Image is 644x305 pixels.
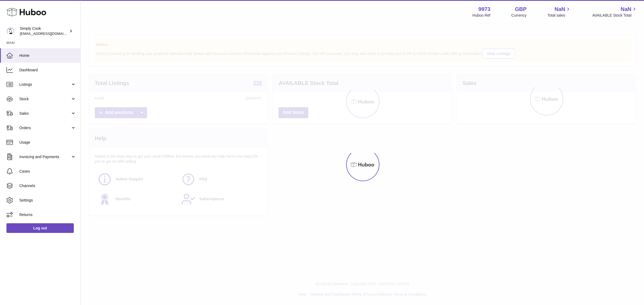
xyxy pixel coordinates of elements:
span: Cases [19,169,76,174]
a: Log out [6,223,74,233]
span: Sales [19,111,71,116]
span: [EMAIL_ADDRESS][DOMAIN_NAME] [20,31,79,36]
span: Stock [19,96,71,102]
span: Dashboard [19,68,76,73]
a: NaN AVAILABLE Stock Total [592,6,638,18]
span: Invoicing and Payments [19,154,71,159]
span: Usage [19,140,76,145]
img: internalAdmin-9973@internal.huboo.com [6,27,14,35]
div: Huboo Ref [473,13,491,18]
span: NaN [554,6,565,13]
span: Total sales [547,13,571,18]
strong: GBP [515,6,526,13]
strong: 9973 [478,6,491,13]
span: Channels [19,183,76,188]
span: AVAILABLE Stock Total [592,13,638,18]
span: Home [19,53,76,58]
span: Orders [19,125,71,131]
span: Returns [19,212,76,217]
a: NaN Total sales [547,6,571,18]
div: Simply Cook [20,26,68,36]
span: Settings [19,198,76,203]
span: Listings [19,82,71,87]
div: Currency [511,13,527,18]
span: NaN [621,6,631,13]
